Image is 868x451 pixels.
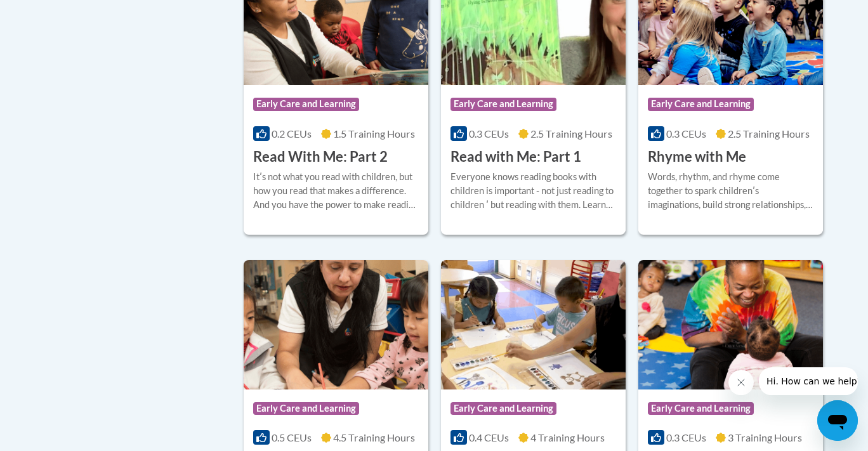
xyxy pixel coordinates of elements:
span: 0.5 CEUs [272,431,312,443]
span: 0.4 CEUs [469,431,509,443]
span: 3 Training Hours [728,431,802,443]
span: 2.5 Training Hours [728,127,810,140]
div: Itʹs not what you read with children, but how you read that makes a difference. And you have the ... [253,170,419,212]
img: Course Logo [638,260,823,389]
span: 4.5 Training Hours [333,431,415,443]
span: Hi. How can we help? [8,9,103,19]
span: 0.3 CEUs [666,431,706,443]
span: Early Care and Learning [253,402,359,415]
span: 2.5 Training Hours [530,127,612,140]
span: 1.5 Training Hours [333,127,415,140]
h3: Read With Me: Part 2 [253,147,388,167]
iframe: Message from company [759,367,858,395]
span: Early Care and Learning [648,98,754,110]
span: 4 Training Hours [530,431,605,443]
img: Course Logo [244,260,428,389]
span: Early Care and Learning [450,98,556,110]
span: 0.3 CEUs [666,127,706,140]
span: 0.2 CEUs [272,127,312,140]
h3: Read with Me: Part 1 [450,147,581,167]
h3: Rhyme with Me [648,147,746,167]
span: Early Care and Learning [648,402,754,415]
span: 0.3 CEUs [469,127,509,140]
span: Early Care and Learning [450,402,556,415]
img: Course Logo [441,260,626,389]
span: Early Care and Learning [253,98,359,110]
iframe: Close message [728,370,754,395]
div: Words, rhythm, and rhyme come together to spark childrenʹs imaginations, build strong relationshi... [648,170,813,212]
div: Everyone knows reading books with children is important - not just reading to children ʹ but read... [450,170,616,212]
iframe: Button to launch messaging window [817,400,858,441]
